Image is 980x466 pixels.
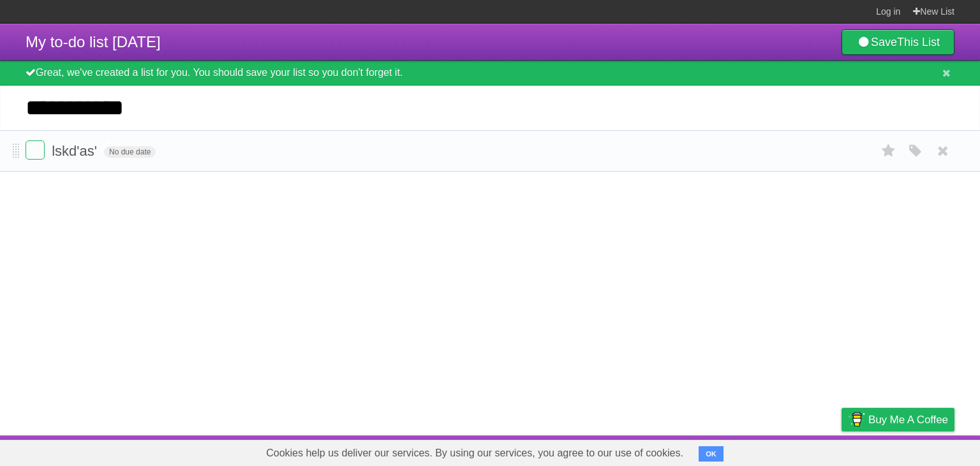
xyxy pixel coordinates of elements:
span: Cookies help us deliver our services. By using our services, you agree to our use of cookies. [253,440,696,466]
span: My to-do list [DATE] [26,33,161,50]
span: lskd'as' [52,143,100,159]
a: Buy me a coffee [842,408,954,432]
a: Privacy [825,439,858,463]
span: Buy me a coffee [868,409,948,431]
a: Terms [782,439,810,463]
a: Suggest a feature [874,439,954,463]
label: Done [26,140,45,160]
span: No due date [104,146,156,158]
label: Star task [877,140,901,162]
a: About [672,439,699,463]
a: Developers [714,439,766,463]
b: This List [897,36,940,49]
button: OK [699,446,724,462]
img: Buy me a coffee [848,409,865,430]
a: SaveThis List [842,29,954,55]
